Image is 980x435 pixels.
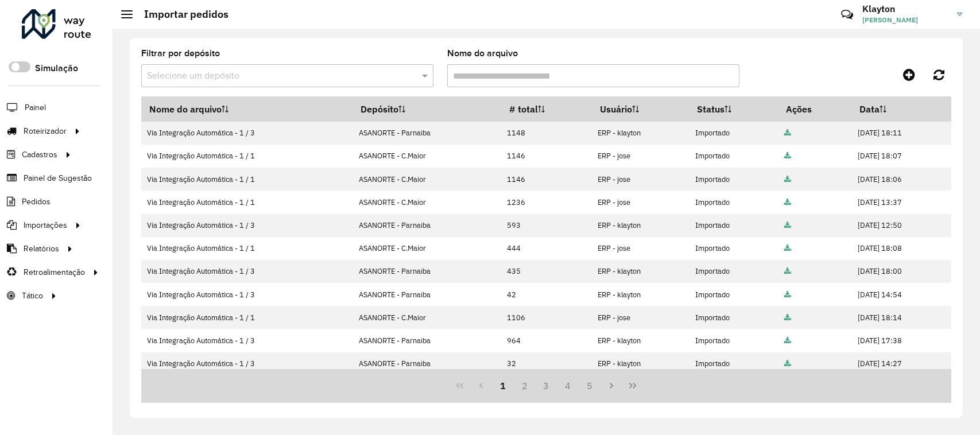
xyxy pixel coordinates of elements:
th: Nome do arquivo [141,97,353,122]
td: Importado [690,191,778,213]
th: # total [501,97,592,122]
td: Via Integração Automática - 1 / 3 [141,329,353,352]
td: ASANORTE - C.Maior [353,191,501,213]
td: [DATE] 13:37 [851,191,951,213]
td: Via Integração Automática - 1 / 3 [141,214,353,237]
td: ASANORTE - Parnaiba [353,260,501,283]
td: Via Integração Automática - 1 / 3 [141,260,353,283]
h2: Importar pedidos [133,8,228,21]
a: Contato Rápido [835,2,859,27]
td: 42 [501,283,592,306]
span: Retroalimentação [24,266,85,278]
td: 1236 [501,191,592,213]
td: ERP - jose [592,191,690,213]
td: [DATE] 18:06 [851,168,951,191]
span: Roteirizador [24,125,67,137]
span: [PERSON_NAME] [862,15,948,25]
button: 1 [492,375,514,397]
a: Arquivo completo [784,336,791,345]
td: Importado [690,122,778,145]
td: Importado [690,237,778,260]
td: ERP - klayton [592,260,690,283]
td: Importado [690,329,778,352]
td: 1146 [501,168,592,191]
span: Relatórios [24,243,59,255]
a: Arquivo completo [784,197,791,207]
span: Painel de Sugestão [24,172,92,184]
th: Usuário [592,97,690,122]
td: Via Integração Automática - 1 / 1 [141,168,353,191]
a: Arquivo completo [784,220,791,230]
a: Arquivo completo [784,151,791,161]
td: ERP - klayton [592,283,690,306]
span: Cadastros [22,149,57,161]
button: 5 [579,375,601,397]
td: 1148 [501,122,592,145]
span: Importações [24,219,67,231]
label: Filtrar por depósito [141,46,220,60]
td: ERP - klayton [592,352,690,375]
td: ASANORTE - Parnaiba [353,329,501,352]
button: Last Page [622,375,644,397]
span: Tático [22,290,43,302]
td: 444 [501,237,592,260]
th: Ações [778,97,851,122]
td: Importado [690,260,778,283]
h3: Klayton [862,3,948,14]
th: Status [690,97,778,122]
td: [DATE] 18:07 [851,145,951,168]
td: ASANORTE - Parnaiba [353,122,501,145]
td: ERP - jose [592,237,690,260]
td: [DATE] 18:00 [851,260,951,283]
td: ASANORTE - C.Maior [353,168,501,191]
td: Via Integração Automática - 1 / 1 [141,306,353,329]
td: 964 [501,329,592,352]
td: Via Integração Automática - 1 / 1 [141,191,353,213]
td: 593 [501,214,592,237]
td: 435 [501,260,592,283]
td: ASANORTE - Parnaiba [353,214,501,237]
td: Importado [690,352,778,375]
td: 1146 [501,145,592,168]
td: Via Integração Automática - 1 / 3 [141,352,353,375]
td: 32 [501,352,592,375]
a: Arquivo completo [784,266,791,276]
th: Depósito [353,97,501,122]
td: [DATE] 14:27 [851,352,951,375]
a: Arquivo completo [784,313,791,323]
td: ASANORTE - C.Maior [353,237,501,260]
a: Arquivo completo [784,174,791,184]
td: ERP - jose [592,145,690,168]
td: Via Integração Automática - 1 / 1 [141,145,353,168]
td: Via Integração Automática - 1 / 1 [141,237,353,260]
td: ASANORTE - C.Maior [353,306,501,329]
td: [DATE] 18:14 [851,306,951,329]
td: Importado [690,214,778,237]
label: Nome do arquivo [447,46,518,60]
td: Importado [690,283,778,306]
td: ERP - jose [592,306,690,329]
span: Painel [25,102,46,114]
td: ERP - klayton [592,329,690,352]
td: ERP - klayton [592,214,690,237]
a: Arquivo completo [784,359,791,368]
td: Via Integração Automática - 1 / 3 [141,122,353,145]
td: ASANORTE - Parnaiba [353,283,501,306]
td: [DATE] 17:38 [851,329,951,352]
span: Pedidos [22,196,51,208]
td: [DATE] 18:11 [851,122,951,145]
th: Data [851,97,951,122]
button: 2 [514,375,536,397]
td: [DATE] 18:08 [851,237,951,260]
td: Importado [690,168,778,191]
td: ASANORTE - Parnaiba [353,352,501,375]
td: [DATE] 14:54 [851,283,951,306]
td: Via Integração Automática - 1 / 3 [141,283,353,306]
td: ERP - klayton [592,122,690,145]
button: Next Page [601,375,622,397]
td: 1106 [501,306,592,329]
td: Importado [690,145,778,168]
a: Arquivo completo [784,128,791,138]
td: ERP - jose [592,168,690,191]
label: Simulação [35,61,78,75]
